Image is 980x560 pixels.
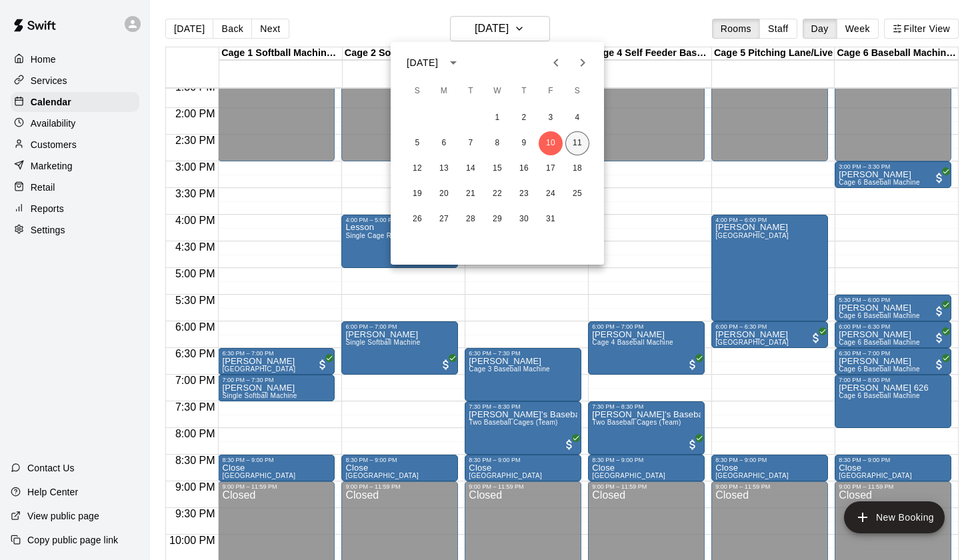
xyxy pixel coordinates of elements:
[539,106,563,130] button: 3
[485,182,509,206] button: 22
[405,207,429,231] button: 26
[459,78,483,105] span: Tuesday
[512,207,536,231] button: 30
[565,157,589,181] button: 18
[565,131,589,155] button: 11
[485,131,509,155] button: 8
[405,182,429,206] button: 19
[539,207,563,231] button: 31
[485,78,509,105] span: Wednesday
[432,78,456,105] span: Monday
[405,157,429,181] button: 12
[459,182,483,206] button: 21
[432,207,456,231] button: 27
[512,106,536,130] button: 2
[512,78,536,105] span: Thursday
[512,157,536,181] button: 16
[405,131,429,155] button: 5
[485,106,509,130] button: 1
[539,131,563,155] button: 10
[485,157,509,181] button: 15
[432,182,456,206] button: 20
[565,106,589,130] button: 4
[565,182,589,206] button: 25
[459,157,483,181] button: 14
[405,78,429,105] span: Sunday
[539,157,563,181] button: 17
[432,131,456,155] button: 6
[565,78,589,105] span: Saturday
[407,56,438,70] div: [DATE]
[543,49,569,76] button: Previous month
[485,207,509,231] button: 29
[432,157,456,181] button: 13
[569,49,596,76] button: Next month
[512,182,536,206] button: 23
[442,51,465,74] button: calendar view is open, switch to year view
[459,131,483,155] button: 7
[459,207,483,231] button: 28
[512,131,536,155] button: 9
[539,182,563,206] button: 24
[539,78,563,105] span: Friday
